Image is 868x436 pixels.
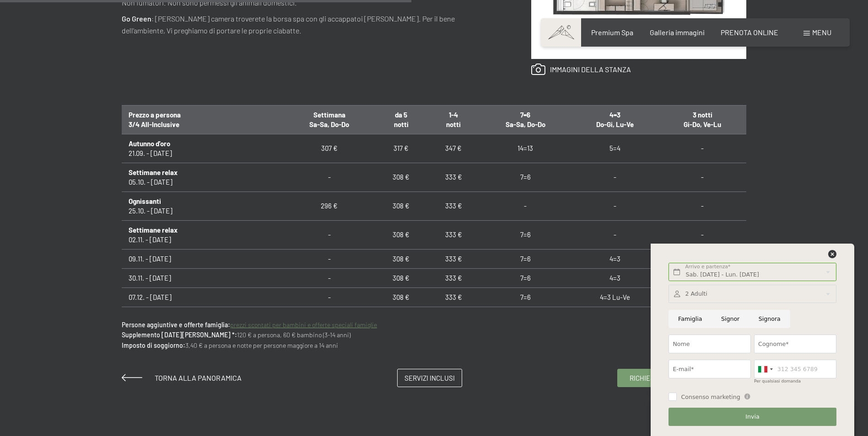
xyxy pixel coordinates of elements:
td: 4=3 [571,307,658,326]
strong: Supplemento [DATE][PERSON_NAME] *: [122,331,237,339]
span: notti [394,120,409,128]
b: Settimane relax [129,226,178,234]
td: 4=3 [571,268,658,287]
td: 333 € [427,220,480,249]
td: 333 € [427,268,480,287]
td: 333 € [427,191,480,220]
td: 7=6 [480,287,571,307]
td: 7=6 [480,163,571,191]
td: 4=3 [571,249,658,268]
td: 333 € [427,163,480,191]
span: Richiesta [630,373,662,383]
span: Servizi inclusi [404,373,455,383]
td: 317 € [375,134,427,163]
td: - [284,287,375,307]
p: 120 € a persona, 60 € bambino (3-14 anni) 3,40 € a persona e notte per persone maggiore a 14 anni [122,320,746,351]
td: - [659,220,746,249]
td: 05.10. - [DATE] [122,163,284,191]
td: 07.12. - [DATE] [122,287,284,307]
span: Gi-Do, Ve-Lu [684,120,721,128]
td: - [659,134,746,163]
td: 333 € [427,287,480,307]
th: Settimana [284,105,375,134]
b: Ognissanti [129,197,161,205]
strong: Go Green [122,14,151,23]
th: 7=6 [480,105,571,134]
td: 14=13 [480,134,571,163]
td: - [284,307,375,326]
td: 02.11. - [DATE] [122,220,284,249]
td: 308 € [375,249,427,268]
td: 5=4 [571,134,658,163]
td: 296 € [284,191,375,220]
a: Torna alla panoramica [122,373,242,382]
th: 1-4 [427,105,480,134]
span: Invia [745,413,759,421]
td: 308 € [375,220,427,249]
span: Do-Gi, Lu-Ve [596,120,634,128]
td: - [571,191,658,220]
strong: Imposto di soggiorno: [122,341,185,349]
span: Torna alla panoramica [155,373,242,382]
div: Italy (Italia): +39 [755,360,776,378]
input: 312 345 6789 [754,360,836,378]
td: 7=6 [480,220,571,249]
td: 308 € [375,307,427,326]
td: 30.11. - [DATE] [122,268,284,287]
th: 3 notti [659,105,746,134]
td: 308 € [375,191,427,220]
span: Sa-Sa, Do-Do [506,120,545,128]
span: Menu [812,28,831,37]
span: 3/4 All-Inclusive [129,120,179,128]
b: Autunno d'oro [129,139,170,148]
span: notti [446,120,461,128]
td: - [659,191,746,220]
td: - [571,220,658,249]
td: 308 € [375,268,427,287]
td: 7=6 [480,249,571,268]
td: 307 € [284,134,375,163]
span: Prezzo a persona [129,111,181,119]
span: Sa-Sa, Do-Do [309,120,349,128]
td: 09.11. - [DATE] [122,249,284,268]
td: 347 € [427,134,480,163]
a: PRENOTA ONLINE [721,28,778,37]
a: Galleria immagini [650,28,705,37]
th: da 5 [375,105,427,134]
b: Settimane relax [129,168,178,176]
a: Premium Spa [591,28,633,37]
strong: Persone aggiuntive e offerte famiglia: [122,321,230,329]
td: 333 € [427,307,480,326]
th: 4=3 [571,105,658,134]
td: - [284,249,375,268]
td: 21.09. - [DATE] [122,134,284,163]
a: Servizi inclusi [398,369,462,387]
label: Per qualsiasi domanda [754,379,801,383]
td: 308 € [375,163,427,191]
td: - [284,268,375,287]
td: 7=6 [480,307,571,326]
td: - [284,220,375,249]
a: prezzi scontati per bambini e offerte speciali famiglie [230,321,377,329]
td: 4=3 Lu-Ve [571,287,658,307]
td: - [480,191,571,220]
td: 25.10. - [DATE] [122,191,284,220]
td: 308 € [375,287,427,307]
td: 14.12. - [DATE] [122,307,284,326]
a: Richiesta [618,369,674,387]
td: 333 € [427,249,480,268]
td: - [284,163,375,191]
td: - [659,163,746,191]
td: 7=6 [480,268,571,287]
span: Consenso marketing [681,393,740,401]
button: Invia [669,408,836,426]
p: : [PERSON_NAME] camera troverete la borsa spa con gli accappatoi [PERSON_NAME]. Per il bene dell’... [122,13,495,36]
td: - [571,163,658,191]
